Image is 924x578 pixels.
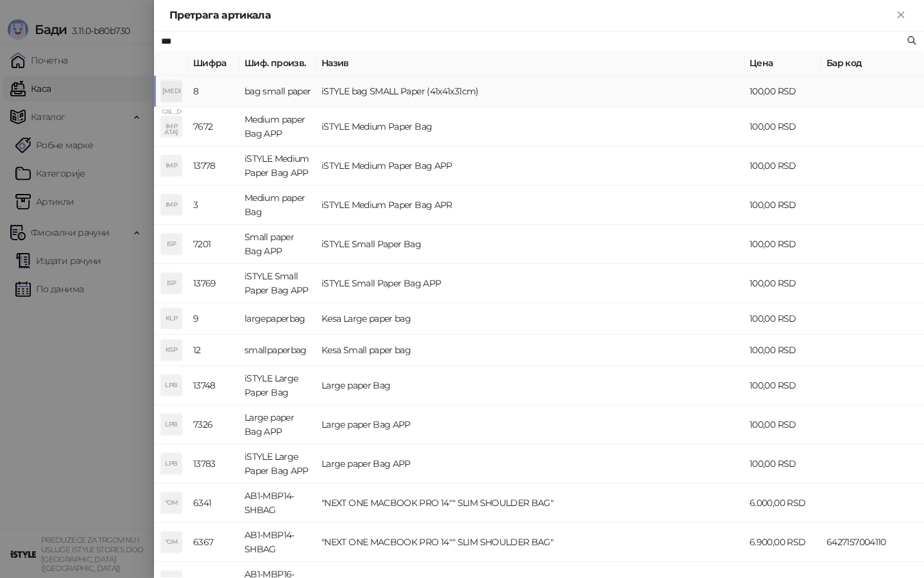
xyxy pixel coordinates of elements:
[316,484,744,523] td: "NEXT ONE MACBOOK PRO 14"" SLIM SHOULDER BAG"
[161,81,182,101] div: [MEDICAL_DATA]
[316,405,744,444] td: Large paper Bag APP
[188,76,239,107] td: 8
[316,225,744,264] td: iSTYLE Small Paper Bag
[744,146,821,186] td: 100,00 RSD
[161,273,182,293] div: ISP
[239,366,316,405] td: iSTYLE Large Paper Bag
[744,186,821,225] td: 100,00 RSD
[239,405,316,444] td: Large paper Bag APP
[239,303,316,335] td: largepaperbag
[169,8,893,23] div: Претрага артикала
[188,225,239,264] td: 7201
[161,116,182,137] div: IMP
[316,76,744,107] td: iSTYLE bag SMALL Paper (41x41x31cm)
[744,335,821,366] td: 100,00 RSD
[161,155,182,176] div: IMP
[161,340,182,360] div: KSP
[316,107,744,146] td: iSTYLE Medium Paper Bag
[821,51,924,76] th: Бар код
[316,51,744,76] th: Назив
[239,76,316,107] td: bag small paper
[188,335,239,366] td: 12
[239,225,316,264] td: Small paper Bag APP
[161,375,182,396] div: LPB
[239,484,316,523] td: AB1-MBP14-SHBAG
[188,405,239,444] td: 7326
[744,76,821,107] td: 100,00 RSD
[744,303,821,335] td: 100,00 RSD
[744,444,821,484] td: 100,00 RSD
[188,484,239,523] td: 6341
[744,107,821,146] td: 100,00 RSD
[161,532,182,552] div: "OM
[821,523,924,562] td: 6427157004110
[239,186,316,225] td: Medium paper Bag
[239,107,316,146] td: Medium paper Bag APP
[239,264,316,303] td: iSTYLE Small Paper Bag APP
[188,366,239,405] td: 13748
[239,146,316,186] td: iSTYLE Medium Paper Bag APP
[161,195,182,215] div: IMP
[316,303,744,335] td: Kesa Large paper bag
[188,186,239,225] td: 3
[744,523,821,562] td: 6.900,00 RSD
[161,234,182,254] div: ISP
[239,51,316,76] th: Шиф. произв.
[744,51,821,76] th: Цена
[188,107,239,146] td: 7672
[161,493,182,513] div: "OM
[239,335,316,366] td: smallpaperbag
[316,444,744,484] td: Large paper Bag APP
[161,308,182,329] div: KLP
[744,366,821,405] td: 100,00 RSD
[316,523,744,562] td: "NEXT ONE MACBOOK PRO 14"" SLIM SHOULDER BAG"
[161,453,182,474] div: LPB
[188,264,239,303] td: 13769
[188,303,239,335] td: 9
[744,405,821,444] td: 100,00 RSD
[239,523,316,562] td: AB1-MBP14-SHBAG
[188,523,239,562] td: 6367
[744,225,821,264] td: 100,00 RSD
[188,444,239,484] td: 13783
[316,146,744,186] td: iSTYLE Medium Paper Bag APP
[744,264,821,303] td: 100,00 RSD
[161,414,182,435] div: LPB
[239,444,316,484] td: iSTYLE Large Paper Bag APP
[316,186,744,225] td: iSTYLE Medium Paper Bag APR
[188,146,239,186] td: 13778
[316,264,744,303] td: iSTYLE Small Paper Bag APP
[744,484,821,523] td: 6.000,00 RSD
[893,8,909,23] button: Close
[316,366,744,405] td: Large paper Bag
[316,335,744,366] td: Kesa Small paper bag
[188,51,239,76] th: Шифра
